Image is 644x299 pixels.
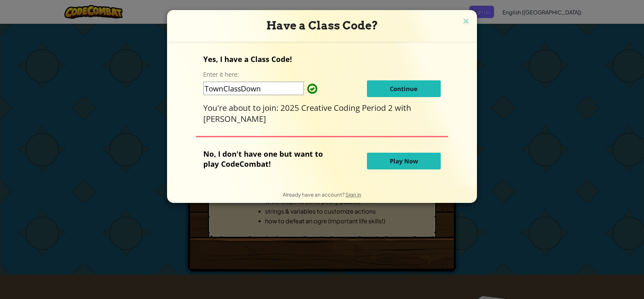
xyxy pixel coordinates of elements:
[462,17,470,27] img: close icon
[203,54,440,64] p: Yes, I have a Class Code!
[345,191,361,198] a: Sign in
[390,157,418,165] span: Play Now
[203,113,266,124] span: [PERSON_NAME]
[266,19,378,32] span: Have a Class Code?
[203,102,280,113] span: You're about to join:
[280,102,395,113] span: 2025 Creative Coding Period 2
[203,149,333,169] p: No, I don't have one but want to play CodeCombat!
[283,191,345,198] span: Already have an account?
[203,70,239,79] label: Enter it here:
[395,102,411,113] span: with
[367,80,441,97] button: Continue
[367,153,441,169] button: Play Now
[390,85,418,93] span: Continue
